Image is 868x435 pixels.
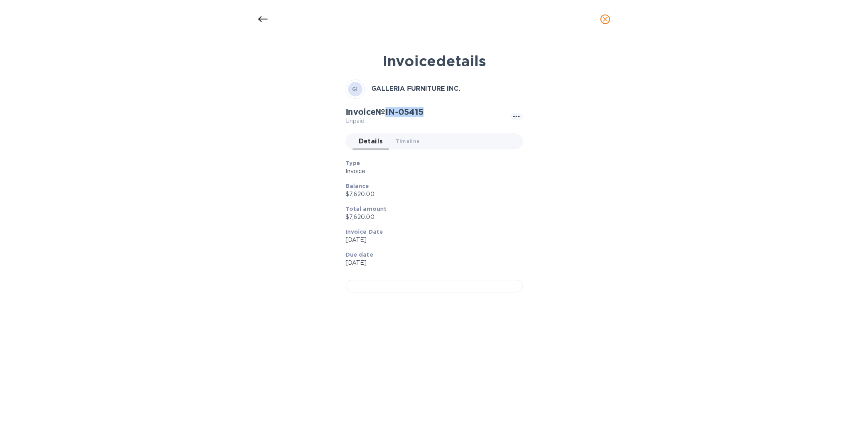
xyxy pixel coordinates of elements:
p: [DATE] [346,236,516,244]
b: GI [352,86,358,92]
b: Invoice details [383,52,486,70]
h2: Invoice № IN-05415 [346,107,424,117]
b: Invoice Date [346,229,383,235]
span: Timeline [396,137,420,145]
p: [DATE] [346,259,516,267]
b: Balance [346,183,369,189]
p: Unpaid [346,117,424,125]
b: Type [346,160,360,166]
b: Total amount [346,206,387,212]
button: close [596,10,615,29]
p: Invoice [346,167,516,176]
p: $7,620.00 [346,213,516,221]
b: GALLERIA FURNITURE INC. [371,85,460,92]
span: Details [359,136,383,147]
p: $7,620.00 [346,190,516,198]
b: Due date [346,251,373,258]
